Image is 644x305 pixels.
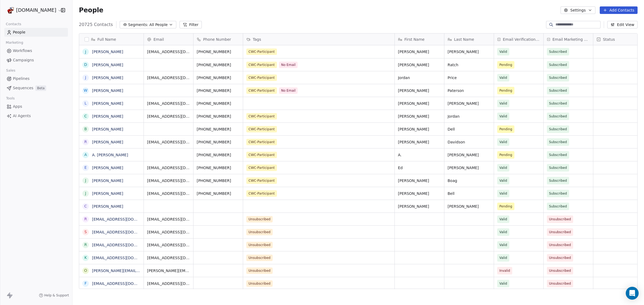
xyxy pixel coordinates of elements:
[4,102,68,111] a: Apps
[128,22,148,28] span: Segments:
[448,88,491,93] span: Paterson
[97,37,116,42] span: Full Name
[395,34,444,45] div: First Name
[92,127,123,131] a: [PERSON_NAME]
[197,88,240,93] span: [PHONE_NUMBER]
[549,101,567,106] span: Subscribed
[197,178,240,183] span: [PHONE_NUMBER]
[85,49,86,55] div: J
[246,113,277,120] span: CWC-Participant
[44,293,69,297] span: Help & Support
[398,178,441,183] span: [PERSON_NAME]
[246,75,277,81] span: CWC-Participant
[197,139,240,145] span: [PHONE_NUMBER]
[85,281,87,286] div: f
[4,66,18,75] span: Sales
[147,75,190,80] span: [EMAIL_ADDRESS][DOMAIN_NAME]
[448,75,491,80] span: Price
[4,84,68,92] a: SequencesBeta
[84,126,87,132] div: B
[84,62,87,68] div: D
[13,85,33,91] span: Sequences
[448,165,491,170] span: [PERSON_NAME]
[4,46,68,55] a: Workflows
[499,191,507,196] span: Valid
[92,204,123,209] a: [PERSON_NAME]
[549,75,567,80] span: Subscribed
[398,204,441,209] span: [PERSON_NAME]
[4,56,68,65] a: Campaigns
[92,88,123,93] a: [PERSON_NAME]
[147,229,190,235] span: [EMAIL_ADDRESS][DOMAIN_NAME]
[147,165,190,170] span: [EMAIL_ADDRESS][DOMAIN_NAME]
[180,21,202,28] button: Filter
[246,216,273,222] span: Unsubscribed
[85,178,86,183] div: J
[499,217,507,222] span: Valid
[13,48,32,54] span: Workflows
[499,139,507,145] span: Valid
[147,139,190,145] span: [EMAIL_ADDRESS][DOMAIN_NAME]
[544,34,593,45] div: Email Marketing Consent
[448,191,491,196] span: Bell
[35,85,46,91] span: Beta
[503,37,540,42] span: Email Verification Status
[92,191,123,196] a: [PERSON_NAME]
[84,255,87,261] div: k
[13,29,25,35] span: People
[549,165,567,170] span: Subscribed
[499,152,512,158] span: Pending
[85,101,87,106] div: L
[549,178,567,183] span: Subscribed
[499,204,512,209] span: Pending
[448,139,491,145] span: Davidson
[246,87,277,94] span: CWC-Participant
[499,268,510,273] span: Invalid
[92,269,220,273] a: [PERSON_NAME][EMAIL_ADDRESS][PERSON_NAME][DOMAIN_NAME]
[549,88,567,93] span: Subscribed
[147,268,190,273] span: [PERSON_NAME][EMAIL_ADDRESS][PERSON_NAME][DOMAIN_NAME]
[3,39,25,47] span: Marketing
[147,281,190,286] span: [EMAIL_ADDRESS][DOMAIN_NAME]
[549,255,571,261] span: Unsubscribed
[448,114,491,119] span: Jordan
[398,152,441,158] span: A.
[6,6,57,15] button: [DOMAIN_NAME]
[92,63,123,67] a: [PERSON_NAME]
[84,268,87,273] div: o
[499,88,512,93] span: Pending
[197,165,240,170] span: [PHONE_NUMBER]
[92,140,123,144] a: [PERSON_NAME]
[398,75,441,80] span: Jordan
[79,34,144,45] div: Full Name
[85,75,86,80] div: J
[92,101,123,106] a: [PERSON_NAME]
[147,217,190,222] span: [EMAIL_ADDRESS][DOMAIN_NAME]
[197,101,240,106] span: [PHONE_NUMBER]
[197,75,240,80] span: [PHONE_NUMBER]
[144,34,193,45] div: Email
[92,281,158,286] a: [EMAIL_ADDRESS][DOMAIN_NAME]
[84,203,87,209] div: C
[92,178,123,183] a: [PERSON_NAME]
[4,94,17,102] span: Tools
[499,62,512,68] span: Pending
[92,230,158,234] a: [EMAIL_ADDRESS][DOMAIN_NAME]
[398,101,441,106] span: [PERSON_NAME]
[13,76,30,81] span: Pipelines
[84,88,87,93] div: W
[448,178,491,183] span: Boag
[13,57,34,63] span: Campaigns
[494,34,543,45] div: Email Verification Status
[549,268,571,273] span: Unsubscribed
[4,28,68,37] a: People
[246,280,273,287] span: Unsubscribed
[552,37,590,42] span: Email Marketing Consent
[147,101,190,106] span: [EMAIL_ADDRESS][DOMAIN_NAME]
[561,6,595,14] button: Settings
[499,255,507,261] span: Valid
[549,49,567,54] span: Subscribed
[147,242,190,248] span: [EMAIL_ADDRESS][DOMAIN_NAME]
[16,7,56,14] span: [DOMAIN_NAME]
[84,113,87,119] div: C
